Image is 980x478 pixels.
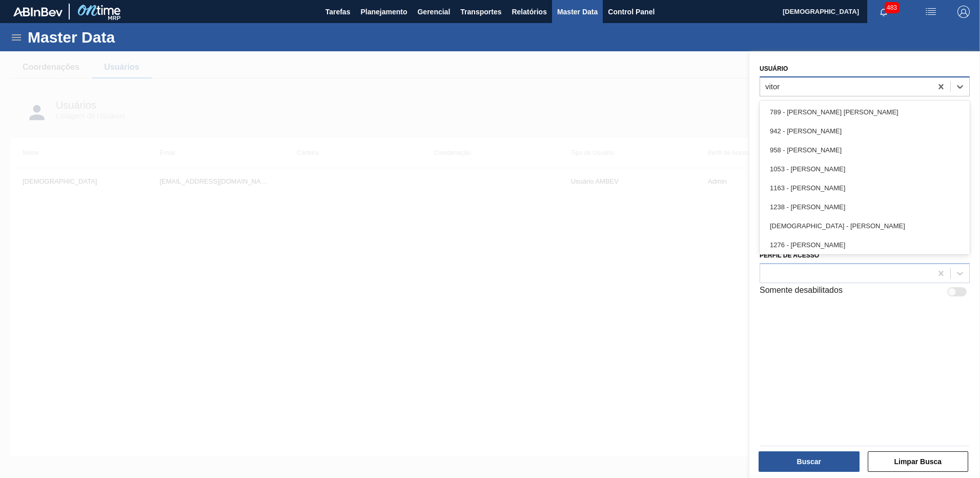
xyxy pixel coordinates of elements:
[957,6,970,18] img: Logout
[759,451,860,472] button: Buscar
[512,6,546,18] span: Relatórios
[28,31,210,43] h1: Master Data
[885,2,899,13] span: 483
[925,6,937,18] img: userActions
[360,6,407,18] span: Planejamento
[13,7,63,16] img: TNhmsLtSVTkK8tSr43FrP2fwEKptu5GPRR3wAAAABJRU5ErkJggg==
[557,6,598,18] span: Master Data
[760,160,970,178] div: 1053 - [PERSON_NAME]
[760,141,970,160] div: 958 - [PERSON_NAME]
[760,252,819,259] label: Perfil de Acesso
[417,6,450,18] span: Gerencial
[608,6,655,18] span: Control Panel
[460,6,501,18] span: Transportes
[760,65,788,72] label: Usuário
[760,286,843,298] label: Somente desabilitados
[760,122,970,141] div: 942 - [PERSON_NAME]
[867,5,900,19] button: Notificações
[760,216,970,235] div: [DEMOGRAPHIC_DATA] - [PERSON_NAME]
[760,103,970,122] div: 789 - [PERSON_NAME] [PERSON_NAME]
[325,6,351,18] span: Tarefas
[868,451,969,472] button: Limpar Busca
[760,235,970,254] div: 1276 - [PERSON_NAME]
[760,178,970,197] div: 1163 - [PERSON_NAME]
[760,197,970,216] div: 1238 - [PERSON_NAME]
